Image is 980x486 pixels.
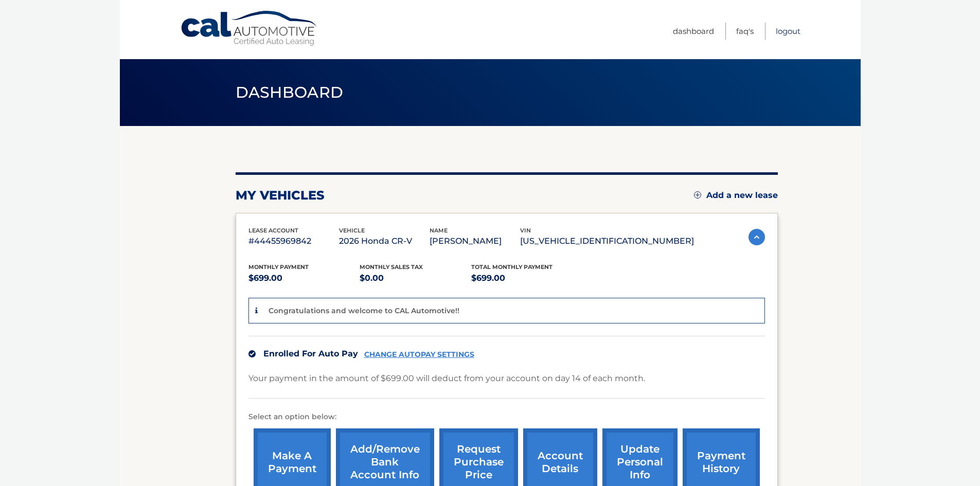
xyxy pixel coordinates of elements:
[180,10,319,47] a: Cal Automotive
[430,227,448,234] span: name
[471,271,583,285] p: $699.00
[694,190,778,201] a: Add a new lease
[236,83,344,102] span: Dashboard
[339,227,365,234] span: vehicle
[736,23,754,40] a: FAQ's
[694,191,701,199] img: add.svg
[430,234,520,248] p: [PERSON_NAME]
[364,350,474,359] a: CHANGE AUTOPAY SETTINGS
[263,349,358,358] span: Enrolled For Auto Pay
[248,271,360,285] p: $699.00
[236,188,325,203] h2: my vehicles
[360,263,423,271] span: Monthly sales Tax
[269,306,459,315] p: Congratulations and welcome to CAL Automotive!!
[471,263,553,271] span: Total Monthly Payment
[339,234,430,248] p: 2026 Honda CR-V
[776,23,800,40] a: Logout
[520,227,531,234] span: vin
[673,23,714,40] a: Dashboard
[520,234,694,248] p: [US_VEHICLE_IDENTIFICATION_NUMBER]
[248,227,298,234] span: lease account
[248,234,339,248] p: #44455969842
[248,371,645,386] p: Your payment in the amount of $699.00 will deduct from your account on day 14 of each month.
[248,350,256,357] img: check.svg
[248,263,309,271] span: Monthly Payment
[248,411,765,423] p: Select an option below:
[749,229,765,245] img: accordion-active.svg
[360,271,471,285] p: $0.00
